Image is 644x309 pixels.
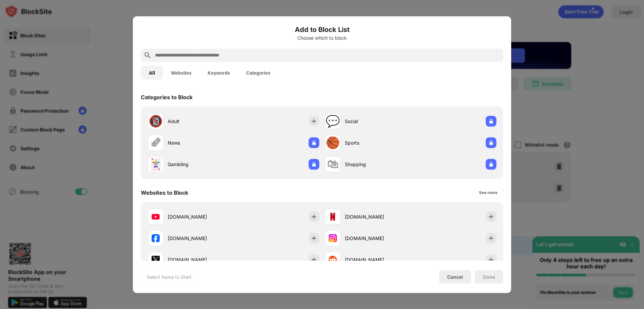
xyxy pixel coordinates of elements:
img: favicons [329,256,337,264]
div: 🃏 [149,157,163,171]
div: Select Items to Start [147,273,192,280]
img: favicons [329,213,337,221]
div: Shopping [345,161,411,168]
img: favicons [329,234,337,242]
h6: Add to Block List [141,24,503,34]
div: News [168,139,233,146]
button: Websites [163,66,200,79]
div: Choose which to block [141,35,503,40]
img: favicons [152,234,160,242]
div: Cancel [447,274,463,280]
div: Gambling [168,161,233,168]
div: 🛍 [327,157,338,171]
div: Social [345,118,411,125]
div: See more [479,189,497,196]
div: [DOMAIN_NAME] [345,235,411,242]
img: search.svg [144,51,152,59]
button: Keywords [200,66,238,79]
div: [DOMAIN_NAME] [168,256,233,263]
div: [DOMAIN_NAME] [168,213,233,220]
div: 🏀 [326,136,340,150]
div: Adult [168,118,233,125]
div: Websites to Block [141,189,188,196]
div: [DOMAIN_NAME] [168,235,233,242]
button: All [141,66,163,79]
div: 🔞 [149,114,163,128]
div: [DOMAIN_NAME] [345,213,411,220]
div: Categories to Block [141,93,193,100]
button: Categories [238,66,278,79]
div: Sports [345,139,411,146]
div: Done [483,274,495,279]
div: [DOMAIN_NAME] [345,256,411,263]
img: favicons [152,213,160,221]
img: favicons [152,256,160,264]
div: 💬 [326,114,340,128]
div: 🗞 [150,136,161,150]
